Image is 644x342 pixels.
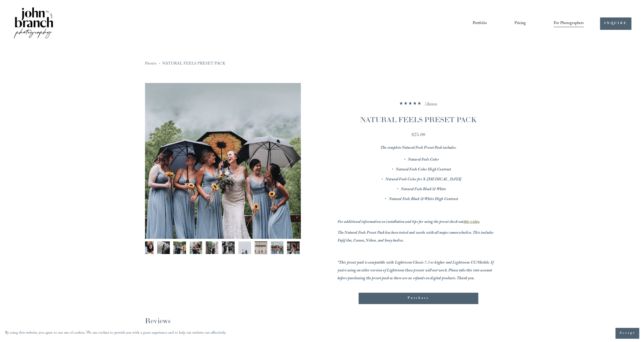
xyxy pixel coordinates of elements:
[425,101,437,107] p: 7 Reviews
[222,241,235,254] button: Image 7 of 12
[141,241,154,254] button: Image 2 of 12
[271,241,283,254] img: DSCF8358.jpg
[554,19,584,28] a: folder dropdown
[173,241,186,254] button: Image 4 of 12
[619,331,635,336] span: Accept
[287,241,300,254] button: Image 11 of 12
[600,17,631,30] a: INQUIRE
[338,230,494,244] em: The Natural Feels Preset Pack has been tested and works with all major camera bodies. This includ...
[267,149,291,173] button: Next
[363,296,474,301] div: Purchase
[13,6,54,40] img: John Branch IV Photography
[145,83,301,291] section: Gallery
[162,60,225,67] a: NATURAL FEELS PRESET PACK
[255,241,267,254] img: DSCF7340.jpg
[190,241,202,254] img: best-lightroom-preset-natural-look.jpg
[472,19,487,28] a: Portfolio
[157,241,170,254] img: raleigh-wedding-photographer.jpg
[145,316,499,337] div: 4.6 average product rating
[338,131,499,138] div: $25.00
[206,241,218,254] button: Image 6 of 12
[425,98,437,110] a: 7 Reviews
[359,293,478,304] div: Purchase
[389,196,458,203] em: Natural Feels Black & White High Contrast
[380,145,456,152] em: The complete Natural Feels Preset Pack includes:
[255,241,267,254] button: Image 9 of 12
[145,83,301,239] img: DSCF8358.jpg
[554,19,584,27] span: For Photographers
[271,241,283,254] button: Image 10 of 12
[615,328,639,338] button: Accept
[401,186,446,193] em: Natural Feels Black & White
[338,260,494,282] em: *This preset pack is compatible with Lightroom Classic 7.3 or higher and Lightroom CC/Mobile. If ...
[157,241,170,254] button: Image 3 of 12
[338,115,499,125] h1: NATURAL FEELS PRESET PACK
[238,241,251,254] img: FUJ18856 copy.jpg
[141,241,154,254] img: DSCF8972.jpg
[408,157,439,163] em: Natural Feels Color
[206,241,218,254] img: DSCF9013.jpg
[287,241,300,254] img: FUJ14832.jpg
[145,316,499,326] h2: Reviews
[385,176,461,183] em: Natural Feels Color for X-[MEDICAL_DATA]
[514,19,526,28] a: Pricing
[396,166,451,173] em: Natural Feels Color High Contrast
[145,241,301,256] div: Gallery thumbnails
[463,219,479,226] a: this video
[479,219,480,226] em: .
[145,60,157,67] a: Presets
[338,219,464,226] em: For additional information on installation and tips for using the preset check out
[155,149,179,173] button: Previous
[5,330,226,337] p: By using this website, you agree to our use of cookies. We use cookies to provide you with a grea...
[222,241,235,254] img: FUJ15149.jpg
[173,241,186,254] img: best-outdoor-north-carolina-wedding-photos.jpg
[190,241,202,254] button: Image 5 of 12
[238,241,251,254] button: Image 8 of 12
